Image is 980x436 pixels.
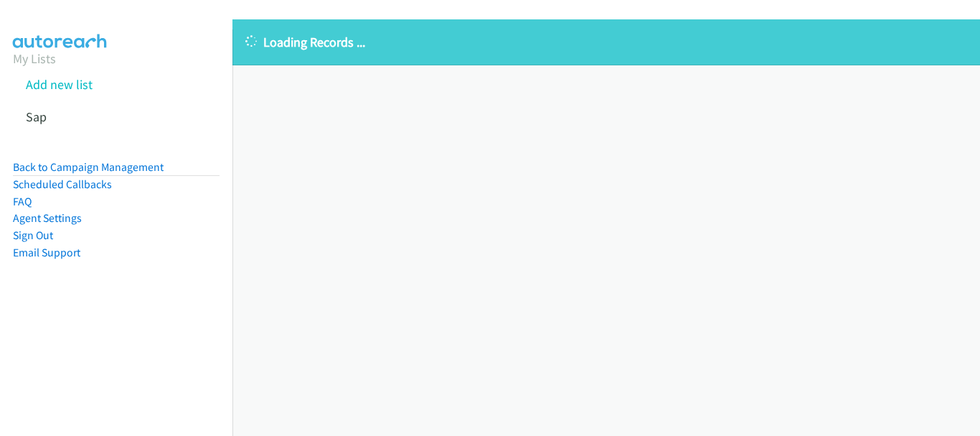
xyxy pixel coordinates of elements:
[13,195,32,208] a: FAQ
[13,50,56,67] a: My Lists
[245,32,967,52] p: Loading Records ...
[26,76,93,93] a: Add new list
[13,177,112,191] a: Scheduled Callbacks
[26,108,47,125] a: Sap
[13,160,164,174] a: Back to Campaign Management
[13,211,82,225] a: Agent Settings
[13,246,80,259] a: Email Support
[13,228,53,242] a: Sign Out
